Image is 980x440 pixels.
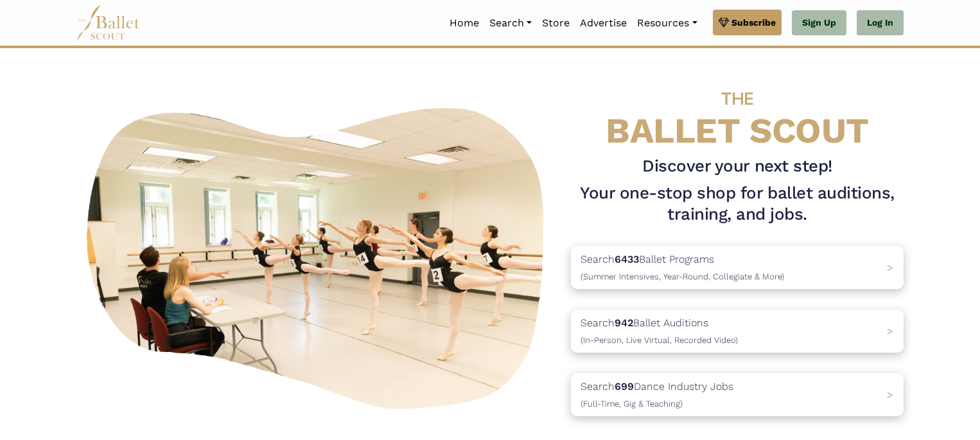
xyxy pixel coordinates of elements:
p: Search Ballet Programs [581,251,784,284]
a: Store [537,10,575,37]
span: (In-Person, Live Virtual, Recorded Video) [581,335,738,345]
a: Log In [857,10,904,36]
a: Home [444,10,484,37]
h4: BALLET SCOUT [571,74,904,150]
h3: Discover your next step! [571,155,904,177]
a: Resources [632,10,702,37]
span: > [887,389,893,401]
span: (Full-Time, Gig & Teaching) [581,399,683,409]
b: 699 [615,380,634,392]
a: Search [484,10,537,37]
b: 942 [615,317,633,329]
span: > [887,261,893,274]
a: Search6433Ballet Programs(Summer Intensives, Year-Round, Collegiate & More)> [571,246,904,289]
span: > [887,325,893,337]
span: (Summer Intensives, Year-Round, Collegiate & More) [581,272,784,281]
a: Subscribe [713,10,782,35]
a: Sign Up [792,10,846,36]
img: gem.svg [719,15,729,30]
a: Search942Ballet Auditions(In-Person, Live Virtual, Recorded Video) > [571,310,904,353]
h1: Your one-stop shop for ballet auditions, training, and jobs. [571,182,904,226]
p: Search Ballet Auditions [581,315,738,348]
img: A group of ballerinas talking to each other in a ballet studio [76,94,561,417]
a: Search699Dance Industry Jobs(Full-Time, Gig & Teaching) > [571,373,904,416]
b: 6433 [615,253,639,265]
span: THE [721,88,753,109]
span: Subscribe [731,15,776,30]
p: Search Dance Industry Jobs [581,378,733,411]
a: Advertise [575,10,632,37]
